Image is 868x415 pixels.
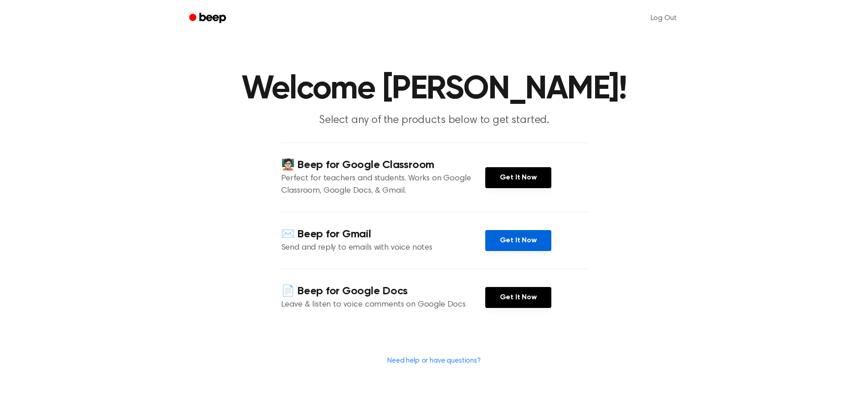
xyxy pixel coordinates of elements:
[485,230,551,251] a: Get It Now
[281,284,485,299] h4: 📄 Beep for Google Docs
[281,227,485,242] h4: ✉️ Beep for Gmail
[485,287,551,308] a: Get It Now
[387,357,481,364] a: Need help or have questions?
[642,7,686,29] a: Log Out
[281,299,485,311] p: Leave & listen to voice comments on Google Docs
[201,73,668,106] h1: Welcome [PERSON_NAME]!
[485,167,551,188] a: Get It Now
[183,10,234,27] a: Beep
[281,158,485,173] h4: 🧑🏻‍🏫 Beep for Google Classroom
[259,113,609,128] p: Select any of the products below to get started.
[281,242,485,254] p: Send and reply to emails with voice notes
[281,173,485,197] p: Perfect for teachers and students. Works on Google Classroom, Google Docs, & Gmail.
